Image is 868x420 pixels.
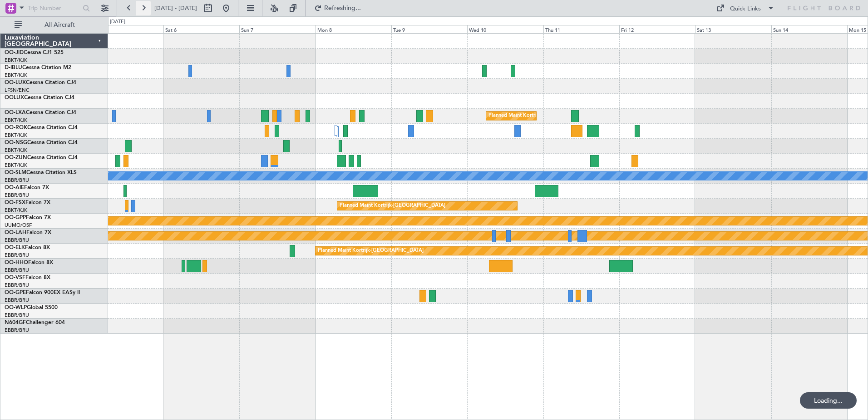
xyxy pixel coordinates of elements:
a: EBBR/BRU [5,177,29,184]
div: Sun 14 [771,25,847,33]
a: OO-FSXFalcon 7X [5,200,50,205]
span: Refreshing... [324,5,362,11]
span: OO-LAH [5,230,26,235]
a: OO-AIEFalcon 7X [5,185,49,190]
span: OO-GPP [5,215,26,220]
a: OO-VSFFalcon 8X [5,275,50,280]
a: EBBR/BRU [5,297,29,304]
span: OO-SLM [5,170,26,175]
a: OO-LUXCessna Citation CJ4 [5,80,76,85]
div: Quick Links [730,5,761,14]
span: OO-FSX [5,200,25,205]
span: OO-WLP [5,305,27,310]
button: All Aircraft [10,18,99,32]
input: Trip Number [28,1,80,15]
a: EBKT/KJK [5,132,27,139]
span: OO-VSF [5,275,25,280]
a: EBKT/KJK [5,147,27,154]
a: EBBR/BRU [5,252,29,259]
span: All Aircraft [24,22,96,28]
a: OO-ROKCessna Citation CJ4 [5,125,78,130]
span: OO-LXA [5,110,26,115]
a: OO-LAHFalcon 7X [5,230,51,235]
span: OOLUX [5,95,24,100]
a: UUMO/OSF [5,222,32,229]
a: LFSN/ENC [5,87,30,94]
a: EBKT/KJK [5,162,27,169]
span: D-IBLU [5,65,22,70]
div: Wed 10 [467,25,543,33]
div: Planned Maint Kortrijk-[GEOGRAPHIC_DATA] [318,244,424,258]
a: EBBR/BRU [5,327,29,334]
a: OOLUXCessna Citation CJ4 [5,95,74,100]
a: OO-ZUNCessna Citation CJ4 [5,155,78,160]
div: Thu 11 [543,25,619,33]
div: Tue 9 [391,25,467,33]
a: EBKT/KJK [5,117,27,124]
a: OO-ELKFalcon 8X [5,245,50,250]
span: OO-NSG [5,140,27,145]
a: OO-GPEFalcon 900EX EASy II [5,290,80,295]
div: Mon 8 [316,25,391,33]
a: EBKT/KJK [5,207,27,214]
a: OO-GPPFalcon 7X [5,215,51,220]
a: OO-NSGCessna Citation CJ4 [5,140,78,145]
a: OO-JIDCessna CJ1 525 [5,50,64,55]
span: N604GF [5,320,26,325]
button: Quick Links [712,1,779,15]
a: D-IBLUCessna Citation M2 [5,65,71,70]
button: Refreshing... [310,1,365,15]
div: Sat 6 [163,25,239,33]
a: OO-LXACessna Citation CJ4 [5,110,76,115]
a: EBBR/BRU [5,192,29,199]
a: EBKT/KJK [5,57,27,64]
a: OO-HHOFalcon 8X [5,260,53,265]
span: OO-JID [5,50,24,55]
a: N604GFChallenger 604 [5,320,65,325]
span: [DATE] - [DATE] [154,4,197,12]
a: EBBR/BRU [5,237,29,244]
div: [DATE] [110,18,125,26]
span: OO-AIE [5,185,24,190]
div: Fri 12 [619,25,695,33]
span: OO-ROK [5,125,27,130]
div: Sun 7 [239,25,315,33]
a: EBBR/BRU [5,312,29,319]
a: OO-SLMCessna Citation XLS [5,170,77,175]
span: OO-LUX [5,80,26,85]
div: Fri 5 [87,25,163,33]
a: EBBR/BRU [5,267,29,274]
span: OO-ZUN [5,155,27,160]
span: OO-GPE [5,290,26,295]
div: Sat 13 [695,25,771,33]
span: OO-HHO [5,260,28,265]
a: EBKT/KJK [5,72,27,79]
div: Planned Maint Kortrijk-[GEOGRAPHIC_DATA] [488,109,594,123]
div: Loading... [800,392,857,409]
div: Planned Maint Kortrijk-[GEOGRAPHIC_DATA] [340,199,445,213]
a: OO-WLPGlobal 5500 [5,305,58,310]
span: OO-ELK [5,245,25,250]
a: EBBR/BRU [5,282,29,289]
